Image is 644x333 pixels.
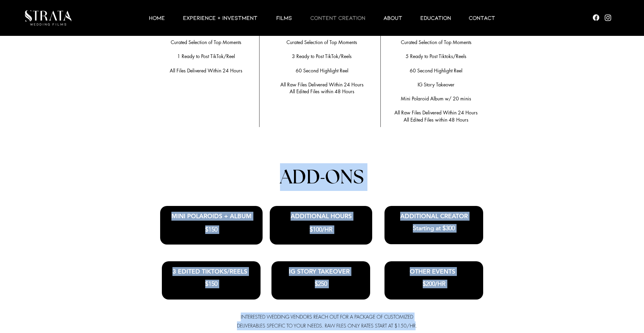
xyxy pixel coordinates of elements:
[205,226,218,233] span: $150
[460,14,504,22] a: Contact
[286,39,357,45] span: ​Curated Selection of Top Moments
[401,95,471,102] span: Mini Polaroid Album w/ 20 minis
[592,13,612,22] ul: Social Bar
[25,10,71,26] img: LUX STRATA TEST_edited.png
[404,116,468,123] span: All Edited Files within 48 Hours
[310,226,333,233] span: $100/HR
[205,280,218,288] span: $150
[320,165,325,188] span: -
[411,14,460,22] a: EDUCATION
[394,109,478,116] span: All Raw Files Delivered Within 24 Hours
[172,267,247,275] span: 3 EDITED TIKTOKS/REELS
[410,267,455,275] span: OTHER EVENTS
[417,14,454,22] p: EDUCATION
[273,14,295,22] p: Films
[280,168,320,187] span: ADD
[296,67,348,74] span: 60 Second Highlight Reel
[401,39,472,45] span: Curated Selection of Top Moments
[375,14,411,22] a: ABOUT
[290,88,354,95] span: All Edited Files within 48 Hours
[292,53,352,59] span: 3 Ready to Post TikTok/Reels
[177,53,235,59] span: 1 Ready to Post TikTok/Reel
[291,212,352,220] span: ADDITIONAL HOURS
[171,39,241,45] span: ​Curated Selection of Top Moments
[289,267,350,275] span: IG STORY TAKEOVER
[237,314,417,329] span: INTERESTED WEDDING VENDORS REACH OUT FOR A PACKAGE OF CUSTOMIZED DELIVERABLES SPECIFIC TO YOUR NE...
[180,14,261,22] p: EXPERIENCE + INVESTMENT
[410,67,462,74] span: 60 Second Highlight Reel
[325,168,364,187] span: ONS
[301,14,375,22] a: CONTENT CREATION
[173,14,267,22] a: EXPERIENCE + INVESTMENT
[315,280,327,288] span: $250
[171,212,252,220] span: MINI POLAROIDS + ALBUM
[280,81,364,88] span: All Raw Files Delivered Within 24 Hours
[145,14,168,22] p: HOME
[140,14,173,22] a: HOME
[400,212,468,220] span: ADDITIONAL CREATOR
[267,14,301,22] a: Films
[423,280,446,288] span: $200/HR
[406,53,466,59] span: 5 Ready to Post Tiktoks/Reels
[65,14,579,22] nav: Site
[170,67,242,74] span: All Files Delivered Within 24 Hours
[307,14,369,22] p: CONTENT CREATION
[418,81,454,88] span: IG Story Takeover
[465,14,499,22] p: Contact
[413,224,455,232] span: Starting at $300
[380,14,406,22] p: ABOUT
